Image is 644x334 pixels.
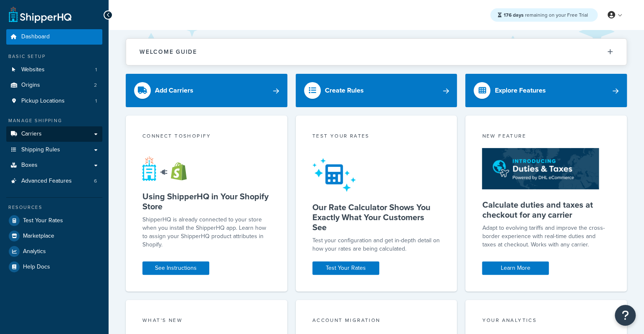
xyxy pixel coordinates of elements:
li: Websites [6,62,102,78]
div: Add Carriers [155,85,193,96]
span: 6 [94,178,97,185]
span: Origins [21,82,40,89]
div: Test your rates [312,132,441,142]
a: Dashboard [6,29,102,45]
span: 1 [95,98,97,105]
a: Create Rules [296,74,457,107]
li: Pickup Locations [6,93,102,109]
div: Create Rules [325,85,364,96]
a: Advanced Features6 [6,173,102,189]
a: Boxes [6,158,102,173]
a: Explore Features [465,74,627,107]
div: New Feature [482,132,610,142]
span: remaining on your Free Trial [504,11,588,19]
h2: Welcome Guide [139,49,197,55]
div: Account Migration [312,316,441,326]
a: Shipping Rules [6,142,102,158]
div: Explore Features [494,85,545,96]
a: Websites1 [6,62,102,78]
span: 1 [95,66,97,73]
a: Test Your Rates [6,213,102,228]
div: Basic Setup [6,53,102,60]
a: Carriers [6,126,102,142]
span: Advanced Features [21,178,72,185]
div: Connect to Shopify [142,132,271,142]
div: Manage Shipping [6,117,102,124]
div: Resources [6,204,102,211]
h5: Our Rate Calculator Shows You Exactly What Your Customers See [312,202,441,232]
span: Websites [21,66,45,73]
div: Your Analytics [482,316,610,326]
a: Add Carriers [126,74,287,107]
span: Help Docs [23,264,50,271]
a: Analytics [6,244,102,259]
span: Carriers [21,131,42,138]
button: Welcome Guide [126,39,626,65]
a: See Instructions [142,261,209,275]
div: Test your configuration and get in-depth detail on how your rates are being calculated. [312,236,441,253]
a: Marketplace [6,229,102,244]
a: Origins2 [6,78,102,93]
span: Analytics [23,248,46,255]
strong: 176 days [504,11,524,19]
a: Help Docs [6,259,102,274]
a: Test Your Rates [312,261,379,275]
div: What's New [142,316,271,326]
li: Advanced Features [6,173,102,189]
p: ShipperHQ is already connected to your store when you install the ShipperHQ app. Learn how to ass... [142,216,271,249]
button: Open Resource Center [615,305,636,326]
a: Pickup Locations1 [6,93,102,109]
span: Marketplace [23,233,54,240]
span: Dashboard [21,33,50,40]
a: Learn More [482,261,549,275]
h5: Calculate duties and taxes at checkout for any carrier [482,200,610,220]
span: Shipping Rules [21,146,60,153]
span: Test Your Rates [23,217,63,224]
li: Origins [6,78,102,93]
span: Pickup Locations [21,98,65,105]
span: Boxes [21,162,38,169]
span: 2 [94,82,97,89]
p: Adapt to evolving tariffs and improve the cross-border experience with real-time duties and taxes... [482,224,610,249]
img: connect-shq-shopify-9b9a8c5a.svg [142,156,195,181]
h5: Using ShipperHQ in Your Shopify Store [142,191,271,211]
